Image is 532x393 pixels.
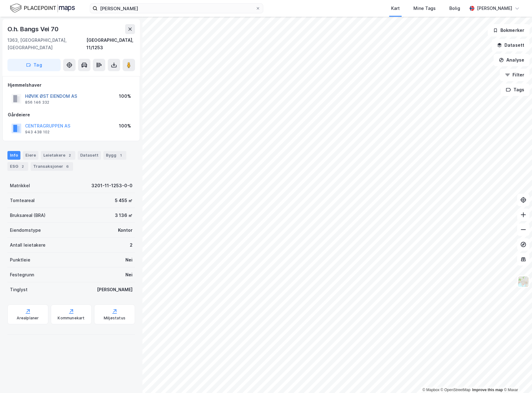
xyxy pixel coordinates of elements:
div: Eiere [23,151,38,160]
input: Søk på adresse, matrikkel, gårdeiere, leietakere eller personer [98,4,255,13]
button: Filter [500,69,530,81]
div: 1 [118,152,124,158]
div: [PERSON_NAME] [97,286,133,293]
div: 100% [119,93,131,100]
img: logo.f888ab2527a4732fd821a326f86c7f29.svg [10,3,75,14]
div: Matrikkel [10,182,30,189]
div: Eiendomstype [10,227,41,234]
div: Kart [391,5,400,12]
div: Tinglyst [10,286,28,293]
div: 2 [20,163,26,170]
a: Improve this map [472,388,503,392]
div: Transaksjoner [31,162,73,171]
div: 6 [64,163,71,170]
div: Bruksareal (BRA) [10,212,46,219]
div: O.h. Bangs Vei 70 [7,24,60,34]
div: [PERSON_NAME] [477,5,512,12]
a: OpenStreetMap [441,388,471,392]
button: Bokmerker [488,24,530,37]
div: 5 455 ㎡ [115,197,133,204]
a: Mapbox [422,388,439,392]
div: 100% [119,122,131,130]
div: Punktleie [10,256,30,264]
div: Kontor [118,227,133,234]
div: Bygg [103,151,126,160]
div: Info [7,151,20,160]
div: Datasett [78,151,101,160]
div: 856 146 332 [25,100,49,105]
button: Tag [7,59,61,71]
div: Festegrunn [10,271,34,279]
div: Arealplaner [17,316,39,321]
div: 2 [130,241,133,249]
button: Datasett [492,39,530,51]
div: Mine Tags [413,5,436,12]
div: 1363, [GEOGRAPHIC_DATA], [GEOGRAPHIC_DATA] [7,37,86,51]
iframe: Chat Widget [501,363,532,393]
button: Analyse [494,54,530,66]
div: 943 438 102 [25,130,50,135]
div: 3 136 ㎡ [115,212,133,219]
div: Gårdeiere [8,111,135,119]
div: 2 [67,152,73,158]
button: Tags [501,84,530,96]
div: Kommunekart [58,316,85,321]
div: ESG [7,162,28,171]
div: Hjemmelshaver [8,81,135,89]
img: Z [517,276,529,287]
div: Tomteareal [10,197,35,204]
div: Bolig [449,5,460,12]
div: Nei [125,256,133,264]
div: Miljøstatus [104,316,125,321]
div: 3201-11-1253-0-0 [91,182,133,189]
div: Leietakere [41,151,75,160]
div: Nei [125,271,133,279]
div: [GEOGRAPHIC_DATA], 11/1253 [86,37,135,51]
div: Antall leietakere [10,241,46,249]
